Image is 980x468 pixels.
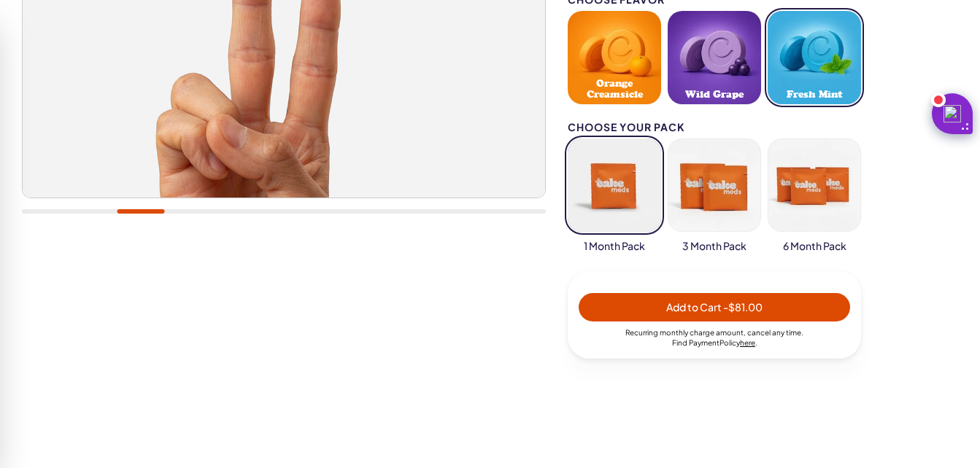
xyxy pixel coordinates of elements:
span: 3 Month Pack [682,239,746,254]
span: - $81.00 [723,300,763,313]
span: 1 Month Pack [584,239,645,254]
div: Recurring monthly charge amount , cancel any time. Policy . [579,327,850,348]
span: Fresh Mint [787,89,842,100]
span: Wild Grape [685,89,744,100]
button: Add to Cart -$81.00 [579,293,850,321]
span: Find Payment [672,338,719,347]
span: Orange Creamsicle [572,78,657,100]
a: here [740,338,755,347]
span: 6 Month Pack [783,239,846,254]
span: Add to Cart [666,300,763,313]
div: Choose your pack [568,122,861,133]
